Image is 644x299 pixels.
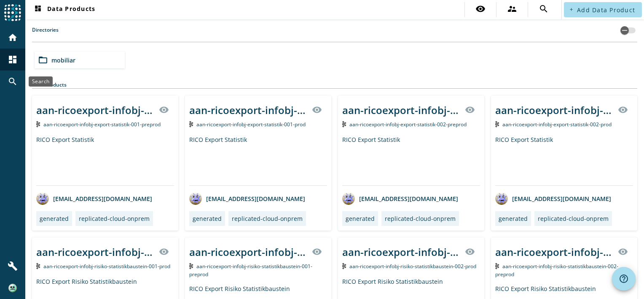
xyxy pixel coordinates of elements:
mat-icon: visibility [312,247,322,257]
mat-icon: visibility [312,105,322,115]
mat-icon: folder_open [38,55,48,65]
div: RICO Export Statistik [36,136,174,185]
img: avatar [36,192,49,205]
div: [EMAIL_ADDRESS][DOMAIN_NAME] [36,192,152,205]
img: b9084fa40281e9dd9af48ca9f8dfbbfe [8,284,17,292]
div: replicated-cloud-onprem [79,215,150,223]
div: replicated-cloud-onprem [385,215,456,223]
img: Kafka Topic: aan-ricoexport-infobj-risiko-statistikbaustein-002-prod [342,263,346,269]
img: Kafka Topic: aan-ricoexport-infobj-risiko-statistikbaustein-002-preprod [495,263,499,269]
span: Kafka Topic: aan-ricoexport-infobj-export-statistik-002-preprod [349,121,467,128]
mat-icon: search [539,4,549,14]
img: Kafka Topic: aan-ricoexport-infobj-export-statistik-001-preprod [36,121,40,127]
div: replicated-cloud-onprem [538,215,609,223]
div: generated [346,215,375,223]
mat-icon: visibility [159,247,169,257]
span: Kafka Topic: aan-ricoexport-infobj-export-statistik-002-prod [502,121,612,128]
div: [EMAIL_ADDRESS][DOMAIN_NAME] [189,192,305,205]
img: Kafka Topic: aan-ricoexport-infobj-risiko-statistikbaustein-001-prod [36,263,40,269]
mat-icon: search [8,76,18,87]
span: mobiliar [51,56,75,64]
img: avatar [342,192,355,205]
div: aan-ricoexport-infobj-risiko-statistikbaustein-001-_stage_ [36,245,154,259]
span: Kafka Topic: aan-ricoexport-infobj-export-statistik-001-prod [196,121,306,128]
mat-icon: visibility [618,247,628,257]
div: RICO Export Statistik [342,136,480,185]
div: RICO Export Statistik [495,136,633,185]
span: Kafka Topic: aan-ricoexport-infobj-risiko-statistikbaustein-002-prod [349,263,476,270]
div: aan-ricoexport-infobj-export-statistik-001-_stage_ [189,103,307,117]
mat-icon: help_outline [619,274,629,284]
div: aan-ricoexport-infobj-export-statistik-002-_stage_ [342,103,460,117]
div: generated [40,215,69,223]
mat-icon: visibility [465,105,475,115]
img: Kafka Topic: aan-ricoexport-infobj-risiko-statistikbaustein-001-preprod [189,263,193,269]
mat-icon: dashboard [8,54,18,65]
mat-icon: add [569,7,574,12]
mat-icon: supervisor_account [507,4,517,14]
div: replicated-cloud-onprem [232,215,303,223]
div: generated [499,215,528,223]
mat-icon: visibility [465,247,475,257]
img: Kafka Topic: aan-ricoexport-infobj-export-statistik-001-prod [189,121,193,127]
div: [EMAIL_ADDRESS][DOMAIN_NAME] [495,192,611,205]
span: Kafka Topic: aan-ricoexport-infobj-risiko-statistikbaustein-001-prod [43,263,170,270]
div: generated [193,215,222,223]
mat-icon: visibility [475,4,486,14]
div: Data Products [32,81,637,89]
span: Kafka Topic: aan-ricoexport-infobj-risiko-statistikbaustein-001-preprod [189,263,312,278]
img: Kafka Topic: aan-ricoexport-infobj-export-statistik-002-prod [495,121,499,127]
button: Add Data Product [564,2,642,17]
div: aan-ricoexport-infobj-risiko-statistikbaustein-002-_stage_ [495,245,613,259]
div: aan-ricoexport-infobj-risiko-statistikbaustein-001-_stage_ [189,245,307,259]
img: avatar [189,192,202,205]
mat-icon: home [8,33,18,43]
mat-icon: build [8,261,18,271]
span: Kafka Topic: aan-ricoexport-infobj-export-statistik-001-preprod [43,121,161,128]
img: Kafka Topic: aan-ricoexport-infobj-export-statistik-002-preprod [342,121,346,127]
span: Data Products [33,5,95,15]
label: Directories [32,26,59,42]
div: aan-ricoexport-infobj-risiko-statistikbaustein-002-_stage_ [342,245,460,259]
mat-icon: visibility [618,105,628,115]
img: spoud-logo.svg [4,4,21,21]
div: aan-ricoexport-infobj-export-statistik-002-_stage_ [495,103,613,117]
div: RICO Export Statistik [189,136,327,185]
span: Add Data Product [577,6,635,14]
span: Kafka Topic: aan-ricoexport-infobj-risiko-statistikbaustein-002-preprod [495,263,618,278]
div: [EMAIL_ADDRESS][DOMAIN_NAME] [342,192,458,205]
div: aan-ricoexport-infobj-export-statistik-001-_stage_ [36,103,154,117]
mat-icon: visibility [159,105,169,115]
div: Search [29,76,53,87]
img: avatar [495,192,508,205]
button: Data Products [30,2,99,17]
mat-icon: dashboard [33,5,43,15]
